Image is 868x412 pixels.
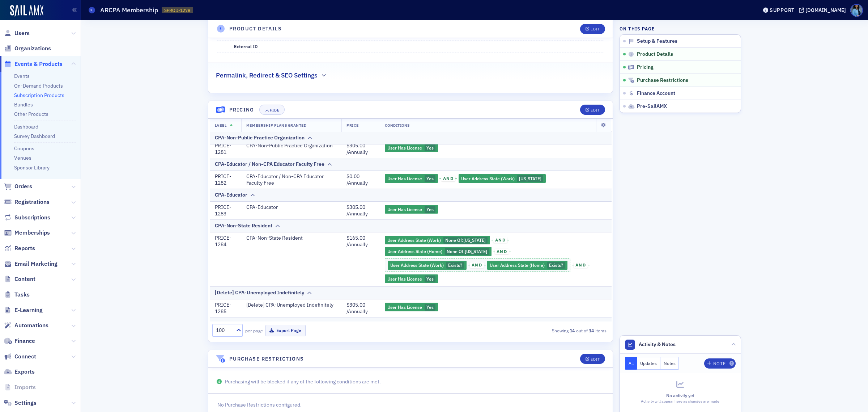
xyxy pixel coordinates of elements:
div: 100 [216,327,232,334]
div: Edit [591,357,600,361]
a: Content [4,275,35,283]
a: On-Demand Products [14,83,63,89]
div: PRICE-1283 [215,204,236,217]
button: Notes [660,357,679,370]
span: Users [14,29,30,37]
a: Subscription Products [14,92,64,98]
span: Purchase Restrictions [637,77,688,84]
span: Content [14,275,35,283]
span: Email Marketing [14,260,58,268]
div: CPA-Non-Public Practice Organization [215,134,305,142]
div: / Annually [346,143,374,155]
img: SailAMX [10,5,43,17]
div: Support [770,7,795,13]
button: Updates [637,357,660,370]
button: All [625,357,637,370]
button: Edit [580,24,605,34]
a: Sponsor Library [14,164,50,171]
a: Connect [4,353,36,361]
span: — [263,43,266,49]
span: Automations [14,321,48,329]
span: External ID [234,43,258,49]
a: Email Marketing [4,260,58,268]
span: E-Learning [14,306,43,314]
p: No Purchase Restrictions configured. [217,401,604,409]
a: Other Products [14,111,48,117]
div: Showing out of items [480,327,606,334]
div: / Annually [346,302,374,315]
div: CPA-Non-State Resident [246,235,336,241]
a: Reports [4,244,35,252]
div: / Annually [346,204,374,217]
div: [Delete] CPA-Unemployed Indefinitely [246,302,336,308]
span: Profile [850,4,863,17]
h4: On this page [620,25,741,32]
h2: Permalink, Redirect & SEO Settings [216,71,318,80]
div: CPA-Educator / Non-CPA Educator Faculty Free [246,173,336,186]
a: Orders [4,182,32,190]
span: Product Details [637,51,673,58]
span: Imports [14,383,36,391]
span: Reports [14,244,35,252]
a: Imports [4,383,36,391]
a: Events & Products [4,60,63,68]
span: Orders [14,182,32,190]
div: CPA-Educator [246,204,336,211]
button: Note [704,358,736,369]
a: Subscriptions [4,214,50,222]
div: [DOMAIN_NAME] [805,7,846,13]
a: Automations [4,321,48,329]
h4: Pricing [229,106,254,114]
span: Memberships [14,229,50,237]
p: Purchasing will be blocked if any of the following conditions are met. [216,378,605,386]
span: Subscriptions [14,214,50,222]
button: Hide [259,105,285,115]
a: Events [14,73,30,79]
button: Export Page [265,325,306,336]
div: Edit [591,108,600,112]
a: Dashboard [14,123,38,130]
a: Users [4,29,30,37]
div: CPA-Non-Public Practice Organization [246,143,336,149]
div: CPA-Non-State Resident [215,222,272,230]
div: / Annually [346,173,374,186]
span: $0.00 [346,173,359,180]
div: / Annually [346,235,374,248]
span: Connect [14,353,36,361]
div: CPA-Educator / Non-CPA Educator Faculty Free [215,160,324,168]
strong: 14 [588,327,595,334]
span: $305.00 [346,302,365,308]
span: Exports [14,368,35,376]
span: Price [346,123,359,128]
div: CPA-Not Currently Working [215,320,279,327]
span: Label [215,123,227,128]
div: PRICE-1285 [215,302,236,315]
span: Finance Account [637,90,675,97]
a: Settings [4,399,37,407]
a: Memberships [4,229,50,237]
div: Activity will appear here as changes are made [625,399,736,404]
span: Conditions [385,123,410,128]
span: Events & Products [14,60,63,68]
span: Pre-SailAMX [637,103,667,110]
span: Membership Plans Granted [246,123,307,128]
span: Activity & Notes [639,341,676,348]
div: Hide [270,108,279,112]
div: PRICE-1284 [215,235,236,248]
a: Coupons [14,145,34,152]
a: Finance [4,337,35,345]
label: per page [245,327,263,334]
h4: Purchase Restrictions [229,355,304,363]
a: Bundles [14,101,33,108]
a: Exports [4,368,35,376]
span: Pricing [637,64,654,71]
span: $305.00 [346,142,365,149]
div: PRICE-1282 [215,173,236,186]
span: Tasks [14,291,30,299]
div: PRICE-1281 [215,143,236,155]
a: Survey Dashboard [14,133,55,139]
h4: Product Details [229,25,282,33]
span: Setup & Features [637,38,677,45]
span: $305.00 [346,204,365,210]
